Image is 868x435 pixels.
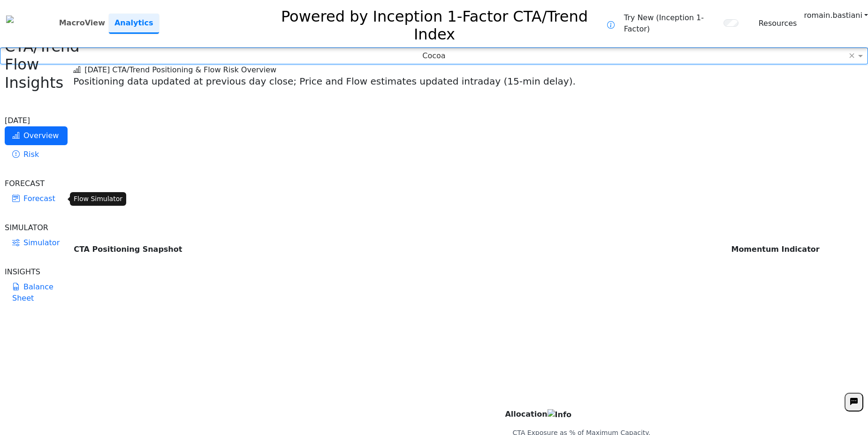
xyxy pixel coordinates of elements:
[759,18,797,29] a: Resources
[262,4,607,44] h2: Powered by Inception 1-Factor CTA/Trend Index
[55,14,109,32] a: MacroView
[5,233,68,252] a: Simulator
[109,14,159,34] a: Analytics
[5,178,68,189] div: FORECAST
[422,51,445,60] span: Cocoa
[73,91,731,408] th: CTA Positioning Snapshot
[6,16,14,23] img: logo%20black.png
[5,278,68,308] a: Balance Sheet
[5,189,68,208] a: Forecast
[73,76,868,87] h5: Positioning data updated at previous day close; Price and Flow estimates updated intraday (15-min...
[5,115,68,126] div: [DATE]
[73,65,276,74] span: [DATE] CTA/Trend Positioning & Flow Risk Overview
[548,409,571,420] img: Info
[624,12,719,35] span: Try New (Inception 1-Factor)
[5,222,68,233] div: SIMULATOR
[848,48,856,64] span: Clear value
[70,192,126,206] div: Flow Simulator
[5,145,68,164] a: Risk
[804,10,868,21] a: romain.bastiani
[5,126,68,145] a: Overview
[5,266,68,278] div: INSIGHTS
[848,51,855,60] span: ×
[5,38,68,92] h2: CTA/Trend Flow Insights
